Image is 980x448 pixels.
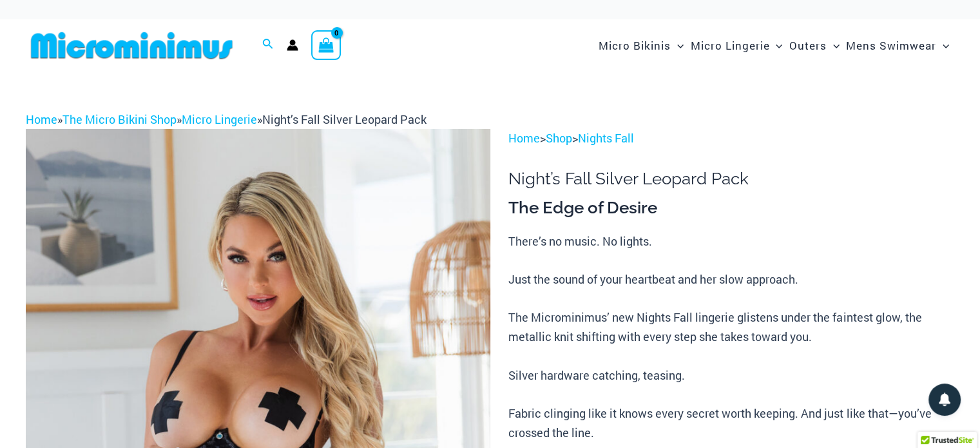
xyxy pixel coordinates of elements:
a: Micro Lingerie [182,112,257,127]
span: Micro Bikinis [599,29,671,62]
a: OutersMenu ToggleMenu Toggle [786,26,843,65]
span: Menu Toggle [827,29,840,62]
span: » » » [26,112,427,127]
a: Shop [546,130,572,146]
span: Night’s Fall Silver Leopard Pack [262,112,427,127]
h1: Night’s Fall Silver Leopard Pack [508,169,954,189]
span: Menu Toggle [936,29,949,62]
span: Menu Toggle [671,29,684,62]
a: Home [26,112,57,127]
h3: The Edge of Desire [508,197,954,219]
p: > > [508,129,954,148]
nav: Site Navigation [593,24,954,67]
img: MM SHOP LOGO FLAT [26,31,238,60]
span: Outers [789,29,827,62]
a: Micro BikinisMenu ToggleMenu Toggle [595,26,687,65]
span: Micro Lingerie [690,29,769,62]
a: Search icon link [262,37,274,54]
a: Mens SwimwearMenu ToggleMenu Toggle [843,26,952,65]
a: Home [508,130,540,146]
a: The Micro Bikini Shop [62,112,177,127]
a: View Shopping Cart, empty [311,30,341,60]
span: Mens Swimwear [846,29,936,62]
a: Nights Fall [578,130,634,146]
a: Micro LingerieMenu ToggleMenu Toggle [687,26,785,65]
span: Menu Toggle [769,29,782,62]
a: Account icon link [287,39,298,51]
